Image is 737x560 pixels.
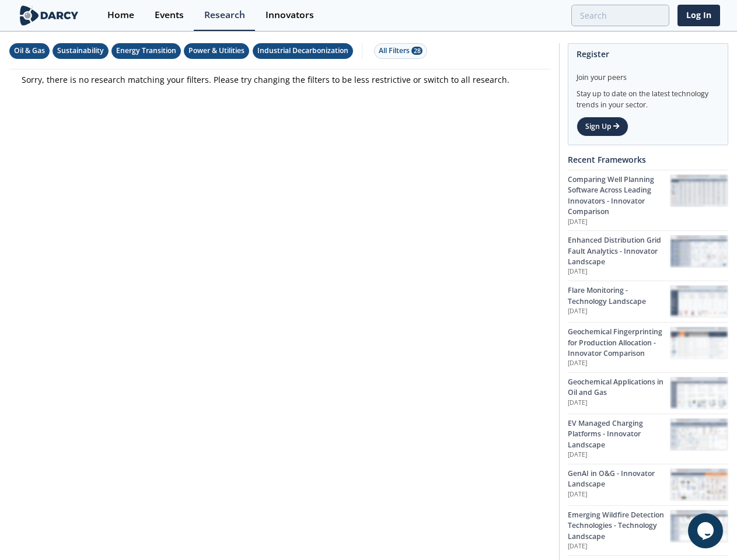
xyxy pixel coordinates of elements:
[568,170,728,230] a: Comparing Well Planning Software Across Leading Innovators - Innovator Comparison [DATE] Comparin...
[568,285,670,307] div: Flare Monitoring - Technology Landscape
[577,64,719,83] div: Join your peers
[568,218,670,227] p: [DATE]
[688,513,725,548] iframe: chat widget
[568,149,728,170] div: Recent Frameworks
[155,10,184,20] div: Events
[568,372,728,414] a: Geochemical Applications in Oil and Gas [DATE] Geochemical Applications in Oil and Gas preview
[568,468,670,490] div: GenAI in O&G - Innovator Landscape
[568,414,728,464] a: EV Managed Charging Platforms - Innovator Landscape [DATE] EV Managed Charging Platforms - Innova...
[116,45,176,56] div: Energy Transition
[568,281,728,322] a: Flare Monitoring - Technology Landscape [DATE] Flare Monitoring - Technology Landscape preview
[577,117,628,136] a: Sign Up
[571,5,669,26] input: Advanced Search
[568,267,670,276] p: [DATE]
[411,47,422,55] span: 28
[57,45,104,56] div: Sustainability
[568,307,670,316] p: [DATE]
[266,10,314,20] div: Innovators
[111,43,181,59] button: Energy Transition
[22,73,539,86] p: Sorry, there is no research matching your filters. Please try changing the filters to be less res...
[677,5,720,26] a: Log In
[568,542,670,551] p: [DATE]
[107,10,134,20] div: Home
[14,45,45,56] div: Oil & Gas
[568,359,670,368] p: [DATE]
[568,490,670,499] p: [DATE]
[568,510,670,542] div: Emerging Wildfire Detection Technologies - Technology Landscape
[253,43,353,59] button: Industrial Decarbonization
[568,174,670,218] div: Comparing Well Planning Software Across Leading Innovators - Innovator Comparison
[9,43,50,59] button: Oil & Gas
[568,327,670,359] div: Geochemical Fingerprinting for Production Allocation - Innovator Comparison
[577,44,719,64] div: Register
[184,43,249,59] button: Power & Utilities
[18,5,81,26] img: logo-wide.svg
[374,43,427,59] button: All Filters 28
[568,418,670,450] div: EV Managed Charging Platforms - Innovator Landscape
[204,10,245,20] div: Research
[568,464,728,505] a: GenAI in O&G - Innovator Landscape [DATE] GenAI in O&G - Innovator Landscape preview
[568,398,670,408] p: [DATE]
[568,235,670,267] div: Enhanced Distribution Grid Fault Analytics - Innovator Landscape
[188,45,244,56] div: Power & Utilities
[53,43,109,59] button: Sustainability
[257,45,348,56] div: Industrial Decarbonization
[577,83,719,110] div: Stay up to date on the latest technology trends in your sector.
[568,450,670,460] p: [DATE]
[379,45,422,56] div: All Filters
[568,322,728,372] a: Geochemical Fingerprinting for Production Allocation - Innovator Comparison [DATE] Geochemical Fi...
[568,377,670,398] div: Geochemical Applications in Oil and Gas
[568,230,728,281] a: Enhanced Distribution Grid Fault Analytics - Innovator Landscape [DATE] Enhanced Distribution Gri...
[568,505,728,555] a: Emerging Wildfire Detection Technologies - Technology Landscape [DATE] Emerging Wildfire Detectio...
